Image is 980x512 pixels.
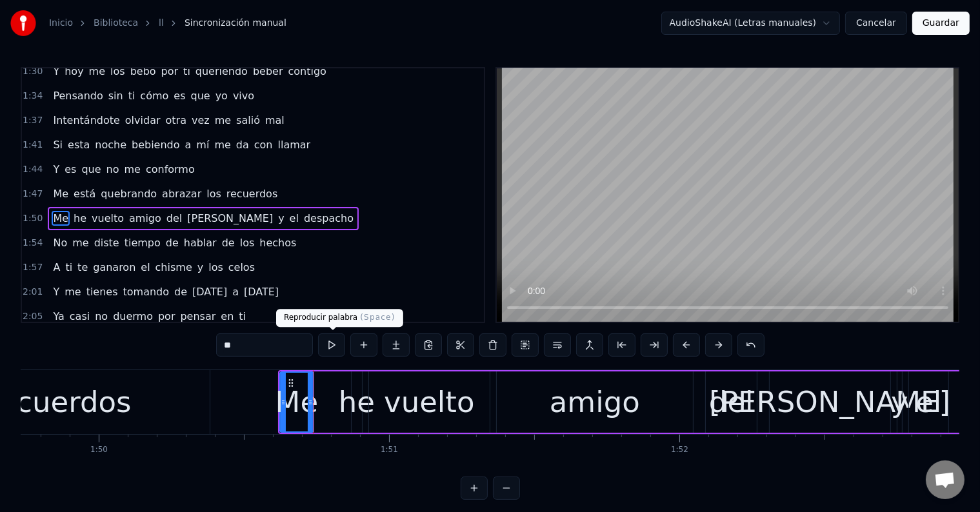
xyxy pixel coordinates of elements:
span: hechos [258,235,297,250]
span: 2:05 [23,310,43,323]
span: tomando [122,284,171,299]
span: y [196,260,205,275]
span: me [213,137,232,152]
span: quebrando [99,186,158,201]
span: a [231,284,240,299]
span: 1:30 [23,65,43,78]
span: en [219,309,235,324]
a: Biblioteca [94,17,138,30]
span: diste [93,235,121,250]
span: mí [195,137,210,152]
button: Cancelar [845,12,907,35]
span: 1:44 [23,163,43,176]
span: me [63,284,82,299]
span: llamar [277,137,312,152]
span: 2:01 [23,286,43,299]
span: está [72,186,97,201]
span: Me [52,186,70,201]
button: Guardar [912,12,970,35]
span: ti [64,260,74,275]
span: me [214,113,232,128]
span: Me [52,211,70,226]
span: ti [237,309,247,324]
span: 1:57 [23,261,43,274]
span: he [72,211,88,226]
span: beber [252,64,285,79]
div: 1:50 [90,445,108,455]
span: de [165,235,180,250]
span: duermo [112,309,154,324]
span: el [288,211,300,226]
span: tiempo [123,235,162,250]
span: que [80,162,102,177]
span: que [190,88,212,103]
span: vivo [232,88,255,103]
span: Ya [52,309,65,324]
span: pensar [179,309,217,324]
span: bebiendo [130,137,181,152]
span: sin [107,88,125,103]
span: otra [165,113,188,128]
span: noche [94,137,128,152]
span: los [239,235,256,250]
span: me [71,235,90,250]
span: Sincronización manual [185,17,286,30]
div: Me [275,380,319,424]
span: [DATE] [243,284,280,299]
span: vuelto [90,211,125,226]
span: esta [66,137,91,152]
span: me [123,162,142,177]
div: [PERSON_NAME] [710,380,951,424]
span: ganaron [92,260,137,275]
span: los [109,64,126,79]
span: hablar [183,235,218,250]
span: 1:54 [23,237,43,250]
div: amigo [550,380,640,424]
span: es [172,88,186,103]
span: ti [182,64,192,79]
span: mal [264,113,286,128]
span: despacho [303,211,355,226]
a: ll [159,17,164,30]
div: y [891,380,908,424]
span: los [207,260,225,275]
span: no [94,309,109,324]
span: por [157,309,177,324]
span: cómo [139,88,170,103]
span: 1:41 [23,139,43,152]
span: del [165,211,183,226]
span: Y [52,284,61,299]
span: chisme [154,260,194,275]
span: tienes [85,284,119,299]
span: y [277,211,285,226]
span: a [184,137,193,152]
span: te [76,260,89,275]
span: queriendo [194,64,249,79]
span: yo [214,88,229,103]
span: salió [235,113,261,128]
span: celos [227,260,256,275]
span: recuerdos [225,186,279,201]
span: 1:47 [23,188,43,201]
span: No [52,235,68,250]
span: [DATE] [191,284,228,299]
span: me [88,64,106,79]
span: da [235,137,250,152]
span: amigo [128,211,163,226]
span: bebo [129,64,157,79]
span: [PERSON_NAME] [186,211,274,226]
span: es [63,162,77,177]
a: Inicio [49,17,73,30]
div: 1:51 [381,445,398,455]
div: 1:52 [671,445,688,455]
span: olvidar [124,113,162,128]
span: Y [52,162,61,177]
span: conformo [145,162,196,177]
span: no [105,162,121,177]
span: A [52,260,61,275]
span: ( Space ) [360,313,395,322]
div: Reproducir palabra [276,309,403,327]
span: 1:50 [23,212,43,225]
div: vuelto [384,380,475,424]
nav: breadcrumb [49,17,286,30]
